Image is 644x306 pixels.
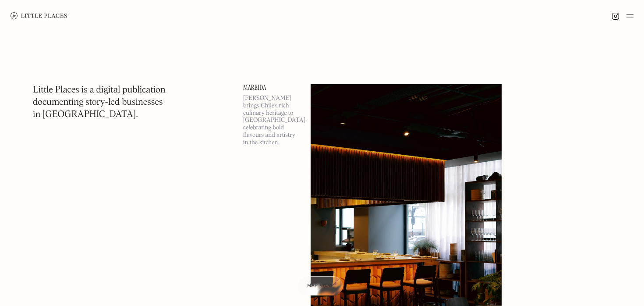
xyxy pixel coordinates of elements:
[243,95,300,146] p: [PERSON_NAME] brings Chile’s rich culinary heritage to [GEOGRAPHIC_DATA], celebrating bold flavou...
[243,84,300,91] a: Mareida
[297,276,343,295] a: Map view
[33,84,166,121] h1: Little Places is a digital publication documenting story-led businesses in [GEOGRAPHIC_DATA].
[308,283,333,288] span: Map view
